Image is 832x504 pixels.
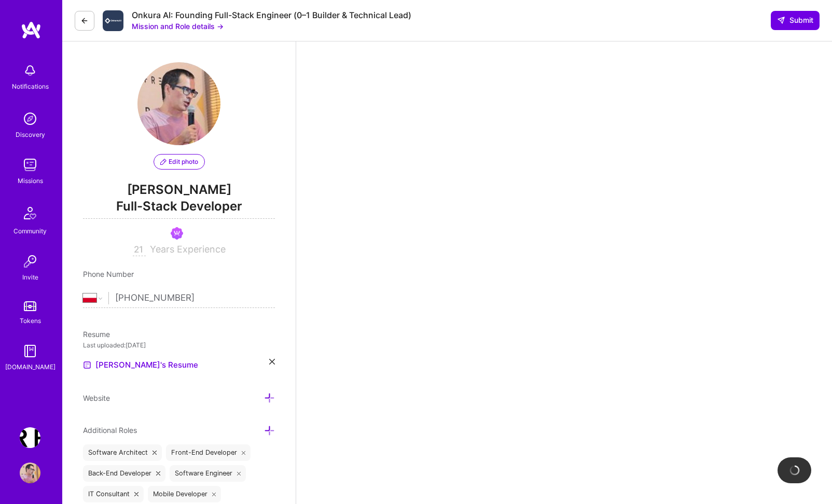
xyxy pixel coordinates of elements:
[115,283,262,313] input: +1 (000) 000-0000
[12,81,49,92] div: Notifications
[152,451,157,455] i: icon Close
[83,394,110,402] span: Website
[237,471,241,475] i: icon Close
[771,11,820,30] button: Submit
[20,155,40,175] img: teamwork
[20,108,40,129] img: discovery
[156,471,160,475] i: icon Close
[17,463,43,483] a: User Avatar
[160,157,198,166] span: Edit photo
[134,492,138,496] i: icon Close
[18,201,43,226] img: Community
[789,465,800,475] img: loading
[150,244,226,255] span: Years Experience
[20,60,40,81] img: bell
[132,10,411,21] div: Onkura AI: Founding Full-Stack Engineer (0–1 Builder & Technical Lead)
[83,198,275,219] span: Full-Stack Developer
[777,15,813,25] span: Submit
[148,486,221,502] div: Mobile Developer
[16,129,45,140] div: Discovery
[83,444,162,461] div: Software Architect
[83,426,137,435] span: Additional Roles
[170,465,246,482] div: Software Engineer
[83,330,110,339] span: Resume
[171,227,183,240] img: Been on Mission
[137,62,220,145] img: User Avatar
[20,341,40,361] img: guide book
[166,444,251,461] div: Front-End Developer
[83,359,198,371] a: [PERSON_NAME]'s Resume
[212,492,216,496] i: icon Close
[269,359,275,365] i: icon Close
[777,16,785,24] i: icon SendLight
[83,182,275,198] span: [PERSON_NAME]
[83,340,275,351] div: Last uploaded: [DATE]
[20,463,40,483] img: User Avatar
[17,427,43,448] a: Terr.ai: Building an Innovative Real Estate Platform
[83,270,134,278] span: Phone Number
[24,301,36,311] img: tokens
[20,315,41,326] div: Tokens
[242,451,246,455] i: icon Close
[20,251,40,272] img: Invite
[5,361,56,372] div: [DOMAIN_NAME]
[21,21,41,39] img: logo
[154,154,205,170] button: Edit photo
[83,486,144,502] div: IT Consultant
[160,159,167,165] i: icon PencilPurple
[80,17,89,25] i: icon LeftArrowDark
[83,361,91,369] img: Resume
[13,226,47,236] div: Community
[103,10,123,31] img: Company Logo
[20,427,40,448] img: Terr.ai: Building an Innovative Real Estate Platform
[22,272,38,283] div: Invite
[132,21,224,32] button: Mission and Role details →
[133,244,146,256] input: XX
[83,465,165,482] div: Back-End Developer
[18,175,43,186] div: Missions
